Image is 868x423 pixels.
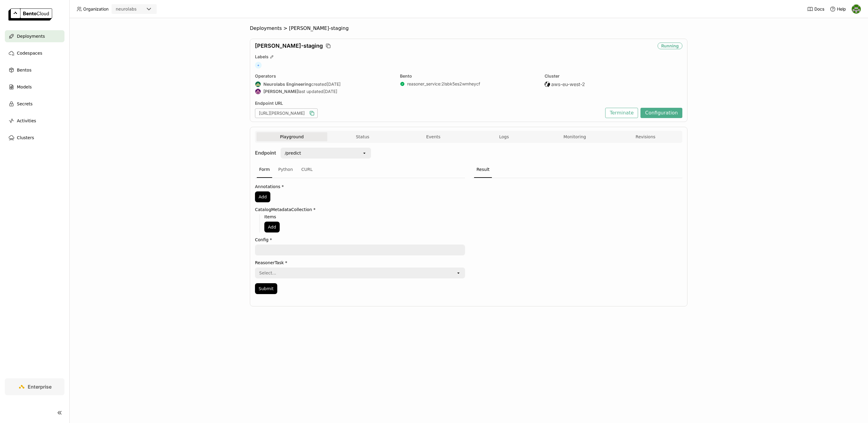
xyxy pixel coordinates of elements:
img: Neurolabs Engineering [255,82,261,87]
svg: open [456,271,461,275]
label: Annotations * [255,184,465,189]
div: last updated [255,88,393,95]
button: Status [327,132,398,141]
strong: Neurolabs Engineering [263,82,311,87]
button: Add [264,222,280,232]
span: [DATE] [323,89,337,94]
div: Operators [255,73,393,79]
span: > [282,25,289,31]
div: [URL][PERSON_NAME] [255,108,318,118]
div: CURL [299,162,315,178]
span: aws-eu-west-2 [551,81,585,87]
button: Submit [255,283,277,294]
div: Form [257,162,272,178]
a: Docs [807,6,824,12]
img: Mathew Robinson [255,89,261,94]
div: /predict [285,150,301,156]
button: Add [255,191,270,202]
a: Clusters [5,132,64,144]
span: Codespaces [17,50,42,57]
div: created [255,81,393,87]
img: logo [8,8,52,21]
button: Revisions [610,132,681,141]
span: Help [837,6,846,12]
div: Running [658,43,682,49]
div: Python [276,162,295,178]
span: Docs [814,6,824,12]
span: Clusters [17,134,34,141]
label: ReasonerTask * [255,260,465,265]
div: neurolabs [116,6,137,12]
span: Deployments [17,33,45,40]
a: Deployments [5,30,64,42]
a: Bentos [5,64,64,76]
strong: Endpoint [255,150,276,156]
span: Activities [17,117,36,124]
span: Enterprise [28,384,52,390]
a: Enterprise [5,378,64,395]
a: Activities [5,115,64,127]
span: Bentos [17,66,31,74]
span: Models [17,83,32,91]
span: [DATE] [327,82,341,87]
span: [PERSON_NAME]-staging [255,43,323,49]
span: Deployments [250,25,282,31]
a: reasoner_service:2lsbk5es2wmheycf [407,81,480,87]
div: Labels [255,54,682,59]
a: Codespaces [5,47,64,59]
span: [PERSON_NAME]-staging [289,25,349,31]
div: Help [830,6,846,12]
a: Secrets [5,98,64,110]
strong: [PERSON_NAME] [263,89,298,94]
label: Config * [255,237,465,242]
img: Toby Thomas [852,5,861,14]
span: Logs [499,134,509,139]
div: Result [474,162,492,178]
div: Bento [400,73,538,79]
button: Events [398,132,469,141]
div: Endpoint URL [255,101,602,106]
button: Terminate [605,108,638,118]
div: Cluster [545,73,682,79]
a: Models [5,81,64,93]
label: CatalogMetadataCollection * [255,207,465,212]
span: Organization [83,6,108,12]
button: Playground [256,132,327,141]
button: Configuration [640,108,682,118]
button: Monitoring [539,132,610,141]
span: Secrets [17,100,33,107]
nav: Breadcrumbs navigation [250,25,687,31]
svg: open [362,151,367,155]
span: + [255,62,262,69]
div: Select... [259,270,276,276]
label: Items [264,214,465,219]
